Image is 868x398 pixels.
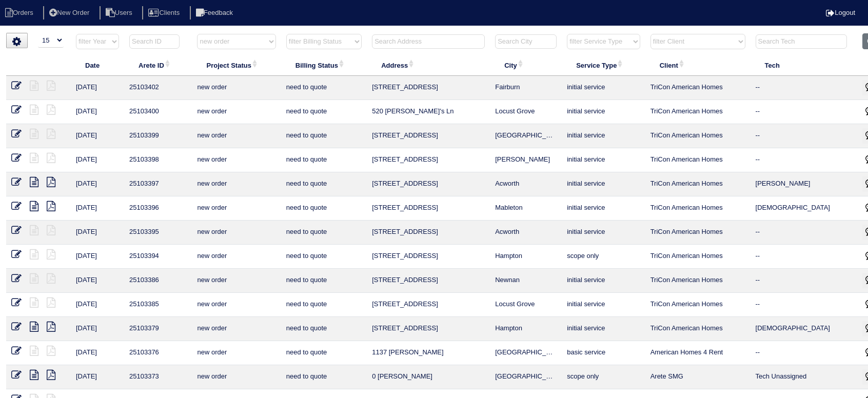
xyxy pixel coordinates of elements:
[190,6,241,20] li: Feedback
[751,124,858,148] td: --
[826,9,855,16] a: Logout
[281,221,367,245] td: need to quote
[562,124,645,148] td: initial service
[367,172,490,196] td: [STREET_ADDRESS]
[281,100,367,124] td: need to quote
[367,196,490,221] td: [STREET_ADDRESS]
[192,221,281,245] td: new order
[71,100,124,124] td: [DATE]
[562,293,645,317] td: initial service
[124,245,192,269] td: 25103394
[367,100,490,124] td: 520 [PERSON_NAME]'s Ln
[751,269,858,293] td: --
[562,221,645,245] td: initial service
[751,100,858,124] td: --
[751,341,858,365] td: --
[71,196,124,221] td: [DATE]
[281,196,367,221] td: need to quote
[71,172,124,196] td: [DATE]
[192,148,281,172] td: new order
[124,124,192,148] td: 25103399
[645,124,751,148] td: TriCon American Homes
[372,34,485,49] input: Search Address
[192,54,281,76] th: Project Status: activate to sort column ascending
[751,245,858,269] td: --
[645,365,751,389] td: Arete SMG
[367,54,490,76] th: Address: activate to sort column ascending
[751,293,858,317] td: --
[192,317,281,341] td: new order
[281,269,367,293] td: need to quote
[490,76,562,100] td: Fairburn
[490,365,562,389] td: [GEOGRAPHIC_DATA]
[281,54,367,76] th: Billing Status: activate to sort column ascending
[645,317,751,341] td: TriCon American Homes
[490,172,562,196] td: Acworth
[367,269,490,293] td: [STREET_ADDRESS]
[367,317,490,341] td: [STREET_ADDRESS]
[192,293,281,317] td: new order
[367,221,490,245] td: [STREET_ADDRESS]
[490,196,562,221] td: Mableton
[124,148,192,172] td: 25103398
[192,76,281,100] td: new order
[490,54,562,76] th: City: activate to sort column ascending
[490,221,562,245] td: Acworth
[281,148,367,172] td: need to quote
[562,269,645,293] td: initial service
[71,148,124,172] td: [DATE]
[490,148,562,172] td: [PERSON_NAME]
[124,221,192,245] td: 25103395
[192,196,281,221] td: new order
[71,269,124,293] td: [DATE]
[142,6,188,20] li: Clients
[281,76,367,100] td: need to quote
[71,54,124,76] th: Date
[562,100,645,124] td: initial service
[645,172,751,196] td: TriCon American Homes
[562,196,645,221] td: initial service
[71,245,124,269] td: [DATE]
[751,148,858,172] td: --
[124,172,192,196] td: 25103397
[124,365,192,389] td: 25103373
[124,76,192,100] td: 25103402
[751,76,858,100] td: --
[142,9,188,16] a: Clients
[281,124,367,148] td: need to quote
[124,293,192,317] td: 25103385
[645,269,751,293] td: TriCon American Homes
[124,100,192,124] td: 25103400
[645,293,751,317] td: TriCon American Homes
[367,341,490,365] td: 1137 [PERSON_NAME]
[43,6,97,20] li: New Order
[562,54,645,76] th: Service Type: activate to sort column ascending
[490,317,562,341] td: Hampton
[490,341,562,365] td: [GEOGRAPHIC_DATA]
[281,172,367,196] td: need to quote
[43,9,97,16] a: New Order
[562,172,645,196] td: initial service
[192,269,281,293] td: new order
[562,148,645,172] td: initial service
[367,293,490,317] td: [STREET_ADDRESS]
[751,172,858,196] td: [PERSON_NAME]
[100,6,141,20] li: Users
[281,317,367,341] td: need to quote
[100,9,141,16] a: Users
[281,365,367,389] td: need to quote
[562,365,645,389] td: scope only
[124,269,192,293] td: 25103386
[645,100,751,124] td: TriCon American Homes
[71,221,124,245] td: [DATE]
[192,341,281,365] td: new order
[751,196,858,221] td: [DEMOGRAPHIC_DATA]
[71,124,124,148] td: [DATE]
[751,221,858,245] td: --
[562,317,645,341] td: initial service
[751,317,858,341] td: [DEMOGRAPHIC_DATA]
[562,76,645,100] td: initial service
[192,172,281,196] td: new order
[129,34,180,49] input: Search ID
[490,100,562,124] td: Locust Grove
